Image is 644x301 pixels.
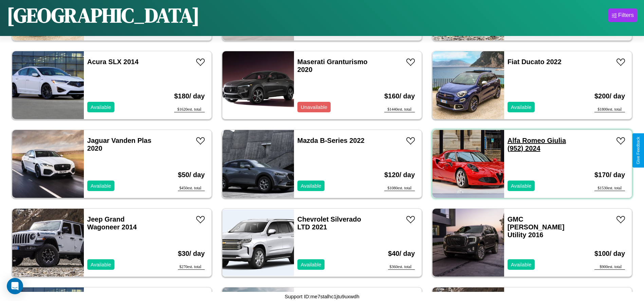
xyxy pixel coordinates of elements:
[284,292,359,301] p: Support ID: me7stalhc1jtu9uxwdh
[594,86,625,107] h3: $ 200 / day
[297,215,361,231] a: Chevrolet Silverado LTD 2021
[91,102,111,112] p: Available
[301,102,327,112] p: Unavailable
[91,260,111,269] p: Available
[384,164,415,186] h3: $ 120 / day
[508,58,562,65] a: Fiat Ducato 2022
[636,137,641,164] div: Give Feedback
[384,86,415,107] h3: $ 160 / day
[594,107,625,112] div: $ 1800 est. total
[594,243,625,264] h3: $ 100 / day
[594,186,625,191] div: $ 1530 est. total
[388,264,415,270] div: $ 360 est. total
[594,264,625,270] div: $ 900 est. total
[91,181,111,190] p: Available
[618,12,634,19] div: Filters
[87,215,137,231] a: Jeep Grand Wagoneer 2014
[384,107,415,112] div: $ 1440 est. total
[297,58,368,73] a: Maserati Granturismo 2020
[511,181,532,190] p: Available
[511,260,532,269] p: Available
[384,186,415,191] div: $ 1080 est. total
[594,164,625,186] h3: $ 170 / day
[508,215,565,239] a: GMC [PERSON_NAME] Utility 2016
[174,107,205,112] div: $ 1620 est. total
[7,1,200,29] h1: [GEOGRAPHIC_DATA]
[297,137,365,144] a: Mazda B-Series 2022
[178,164,205,186] h3: $ 50 / day
[388,243,415,264] h3: $ 40 / day
[178,186,205,191] div: $ 450 est. total
[608,8,637,22] button: Filters
[174,86,205,107] h3: $ 180 / day
[511,102,532,112] p: Available
[301,181,321,190] p: Available
[508,137,566,152] a: Alfa Romeo Giulia (952) 2024
[87,58,139,65] a: Acura SLX 2014
[301,260,321,269] p: Available
[87,137,151,152] a: Jaguar Vanden Plas 2020
[178,264,205,270] div: $ 270 est. total
[7,278,23,294] div: Open Intercom Messenger
[178,243,205,264] h3: $ 30 / day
